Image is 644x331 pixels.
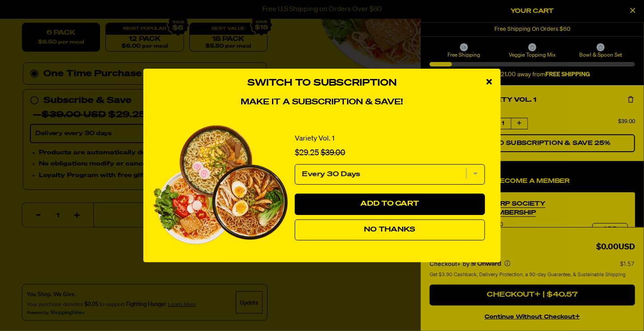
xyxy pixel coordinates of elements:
[152,78,492,89] h3: Switch to Subscription
[152,98,492,108] h4: Make it a subscription & save!
[321,149,345,157] span: $39.00
[152,125,288,245] img: View Variety Vol. 1
[295,219,485,241] button: No Thanks
[295,164,485,185] select: subscription frequency
[4,290,94,327] iframe: Marketing Popup
[152,116,492,254] div: 1 of 1
[364,226,415,233] span: No Thanks
[295,134,335,143] a: Variety Vol. 1
[295,149,319,157] span: $29.25
[361,200,419,207] span: Add to Cart
[477,69,501,95] div: close modal
[295,194,485,215] button: Add to Cart
[152,116,492,254] div: Switch to Subscription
